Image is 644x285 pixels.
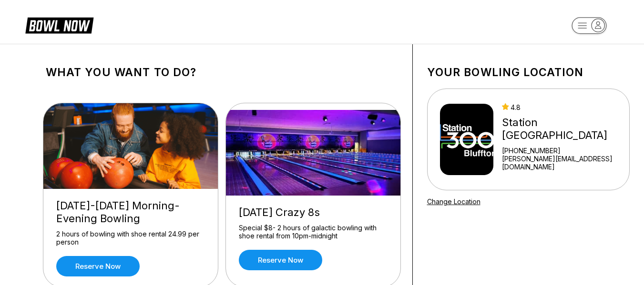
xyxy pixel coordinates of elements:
[239,250,322,270] a: Reserve now
[56,230,205,246] div: 2 hours of bowling with shoe rental 24.99 per person
[427,197,480,206] a: Change Location
[46,66,398,79] h1: What you want to do?
[226,110,401,196] img: Thursday Crazy 8s
[502,155,625,171] a: [PERSON_NAME][EMAIL_ADDRESS][DOMAIN_NAME]
[239,224,388,240] div: Special $8- 2 hours of galactic bowling with shoe rental from 10pm-midnight
[502,103,625,111] div: 4.8
[56,256,140,276] a: Reserve now
[427,66,630,79] h1: Your bowling location
[56,199,205,225] div: [DATE]-[DATE] Morning-Evening Bowling
[502,147,625,155] div: [PHONE_NUMBER]
[502,116,625,142] div: Station [GEOGRAPHIC_DATA]
[440,104,494,175] img: Station 300 Bluffton
[239,206,388,219] div: [DATE] Crazy 8s
[43,103,219,189] img: Friday-Sunday Morning-Evening Bowling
